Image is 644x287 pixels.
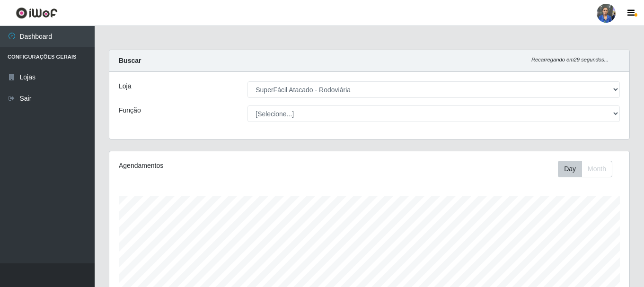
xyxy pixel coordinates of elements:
img: CoreUI Logo [16,7,58,19]
label: Função [119,105,141,115]
button: Month [582,161,612,177]
div: Toolbar with button groups [558,161,620,177]
i: Recarregando em 29 segundos... [531,57,609,62]
strong: Buscar [119,57,141,64]
div: Agendamentos [119,161,319,171]
div: First group [558,161,612,177]
button: Day [558,161,582,177]
label: Loja [119,81,131,91]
